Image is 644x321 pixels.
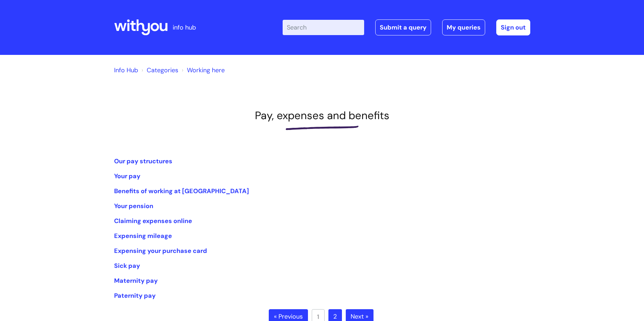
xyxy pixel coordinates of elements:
a: Sick pay [114,262,140,270]
li: Working here [180,65,225,76]
a: Categories [147,66,178,74]
h1: Pay, expenses and benefits [114,109,530,122]
p: info hub [173,22,196,33]
input: Search [283,20,364,35]
a: My queries [442,19,485,35]
a: Submit a query [375,19,431,35]
a: Paternity pay [114,291,156,300]
li: Solution home [140,65,178,76]
a: Working here [187,66,225,74]
a: Expensing mileage [114,232,172,240]
a: Sign out [496,19,530,35]
a: Benefits of working at [GEOGRAPHIC_DATA] [114,187,249,195]
a: Claiming expenses online [114,217,192,225]
div: | - [283,19,530,35]
a: Info Hub [114,66,138,74]
a: Our pay structures [114,157,172,165]
a: Maternity pay [114,277,158,285]
a: Your pension [114,202,153,210]
a: Expensing your purchase card [114,247,207,255]
a: Your pay [114,172,140,180]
